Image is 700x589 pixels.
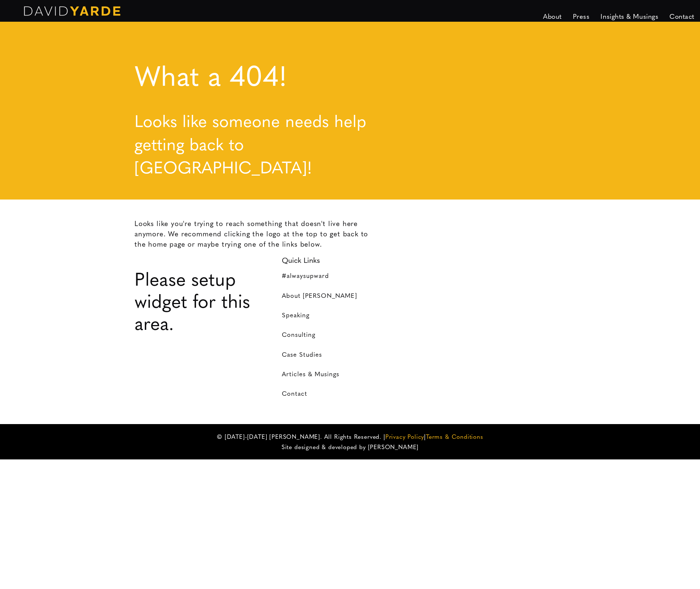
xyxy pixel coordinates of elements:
a: Privacy Policy [385,432,424,441]
img: David Yarde Logo [24,6,120,16]
a: Insights & Musings [595,7,664,25]
a: About [PERSON_NAME] [282,288,418,302]
a: #alwaysupward [282,268,418,282]
h5: Quick Links [282,255,418,265]
p: Looks like you're trying to reach something that doesn't live here anymore. We recommend clicking... [134,218,381,249]
p: © [DATE]-[DATE] [PERSON_NAME]. All Rights Reserved. | | [75,431,626,442]
a: Terms & Conditions [426,432,483,441]
a: Speaking [282,307,418,322]
a: Contact [664,7,700,25]
h2: Looks like someone needs help getting back to [GEOGRAPHIC_DATA]! [134,109,418,178]
h1: Please setup widget for this area. [134,267,271,333]
a: Contact [282,386,418,400]
a: Articles & Musings [282,366,418,381]
a: Case Studies [282,346,418,361]
a: Press [567,7,595,25]
a: About [538,7,567,25]
h1: What a 404! [134,59,418,90]
a: Consulting [282,327,418,341]
p: Site designed & developed by [PERSON_NAME] [75,442,626,452]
